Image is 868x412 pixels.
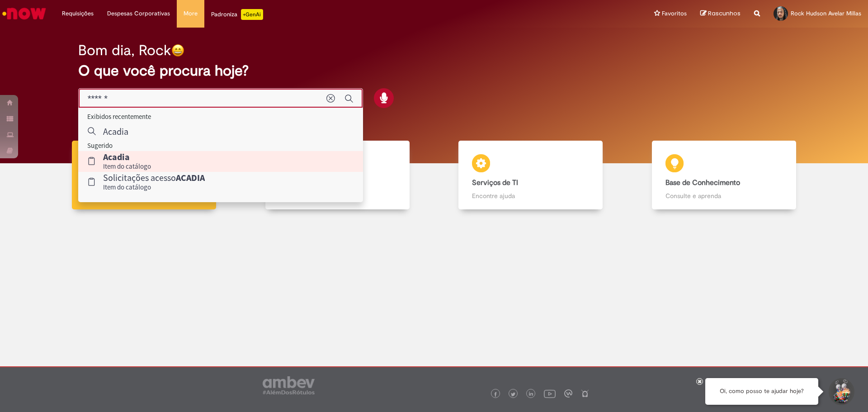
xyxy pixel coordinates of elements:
img: ServiceNow [1,5,47,23]
h2: Bom dia, Rock [78,43,171,58]
b: Base de Conhecimento [665,178,740,187]
a: Base de Conhecimento Consulte e aprenda [627,141,821,210]
img: happy-face.png [171,44,184,57]
div: Oi, como posso te ajudar hoje? [705,378,818,405]
h2: O que você procura hoje? [78,63,790,79]
button: Iniciar Conversa de Suporte [827,378,854,405]
img: logo_footer_youtube.png [544,388,556,399]
a: Rascunhos [700,9,741,18]
span: More [184,9,198,18]
span: Rock Hudson Avelar Millas [791,9,861,17]
span: Favoritos [662,9,687,18]
img: logo_footer_twitter.png [511,392,515,397]
img: logo_footer_workplace.png [564,389,572,398]
span: Requisições [62,9,94,18]
a: Serviços de TI Encontre ajuda [434,141,627,210]
span: Rascunhos [708,9,741,18]
img: logo_footer_ambev_rotulo_gray.png [263,376,315,394]
p: Consulte e aprenda [665,191,783,200]
img: logo_footer_linkedin.png [529,392,533,397]
img: logo_footer_naosei.png [581,389,589,398]
span: Despesas Corporativas [107,9,170,18]
p: Encontre ajuda [472,191,589,200]
img: logo_footer_facebook.png [493,392,498,397]
p: +GenAi [241,9,263,20]
a: Tirar dúvidas Tirar dúvidas com Lupi Assist e Gen Ai [47,141,241,210]
div: Padroniza [211,9,263,20]
b: Serviços de TI [472,178,518,187]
